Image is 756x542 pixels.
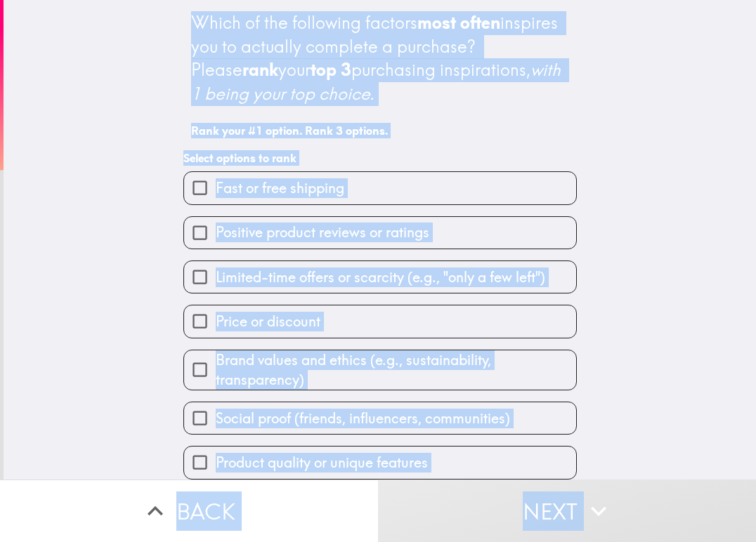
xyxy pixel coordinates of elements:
button: Positive product reviews or ratings [184,217,576,249]
button: Fast or free shipping [184,172,576,204]
button: Social proof (friends, influencers, communities) [184,402,576,434]
button: Brand values and ethics (e.g., sustainability, transparency) [184,350,576,390]
button: Product quality or unique features [184,447,576,478]
button: Price or discount [184,305,576,337]
b: top 3 [311,59,351,80]
button: Next [378,480,756,542]
div: Which of the following factors inspires you to actually complete a purchase? Please your purchasi... [191,11,569,105]
b: most often [417,12,500,33]
h6: Rank your #1 option. Rank 3 options. [191,123,569,138]
i: with 1 being your top choice. [191,59,565,104]
b: rank [242,59,278,80]
h6: Select options to rank [183,150,577,166]
button: Limited-time offers or scarcity (e.g., "only a few left") [184,261,576,293]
